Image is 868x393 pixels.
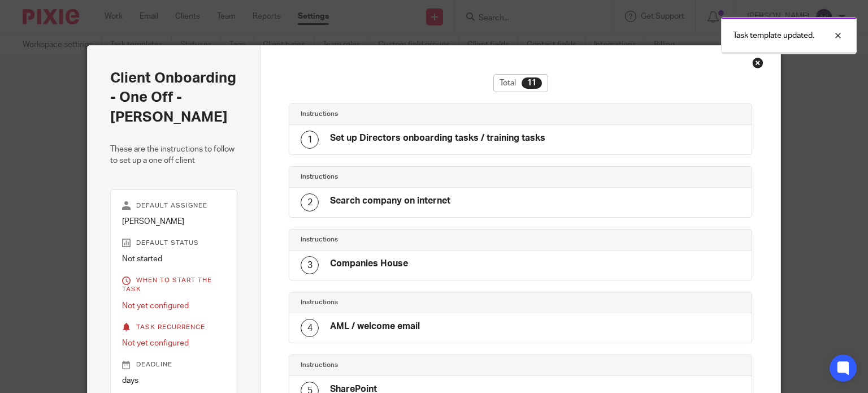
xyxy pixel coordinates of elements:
[330,195,450,207] h4: Search company on internet
[122,300,226,312] p: Not yet configured
[122,276,226,294] p: When to start the task
[301,172,520,182] h4: Instructions
[110,144,238,167] p: These are the instructions to follow to set up a one off client
[330,321,420,332] h4: AML / welcome email
[122,360,226,369] p: Deadline
[110,68,238,127] h2: Client Onboarding - One Off - [PERSON_NAME]
[301,131,319,149] div: 1
[122,323,226,332] p: Task recurrence
[122,239,226,248] p: Default status
[330,258,408,270] h4: Companies House
[493,74,548,92] div: Total
[122,253,226,265] p: Not started
[301,110,520,119] h4: Instructions
[301,319,319,337] div: 4
[122,216,226,227] p: [PERSON_NAME]
[733,30,814,41] p: Task template updated.
[301,298,520,307] h4: Instructions
[301,256,319,274] div: 3
[301,193,319,211] div: 2
[330,132,545,144] h4: Set up Directors onboarding tasks / training tasks
[122,201,226,210] p: Default assignee
[122,338,226,349] p: Not yet configured
[122,375,226,386] p: days
[301,361,520,370] h4: Instructions
[752,57,763,68] div: Close this dialog window
[522,77,542,89] div: 11
[301,235,520,244] h4: Instructions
